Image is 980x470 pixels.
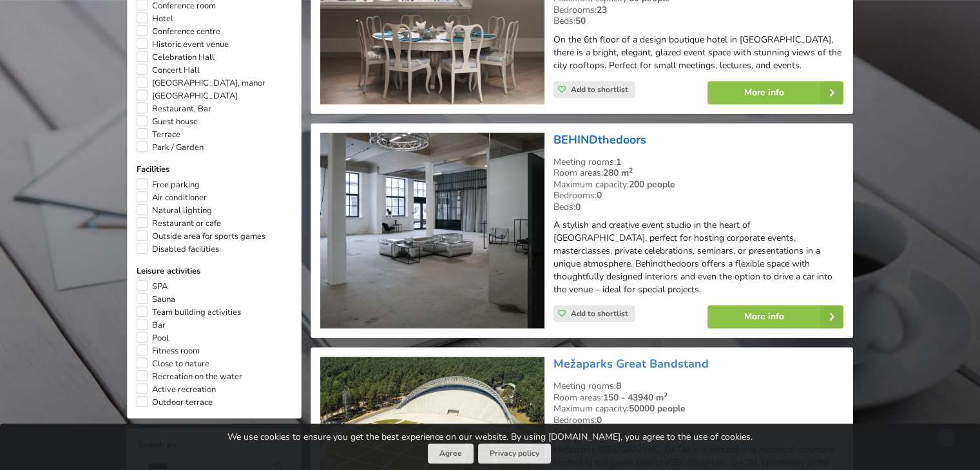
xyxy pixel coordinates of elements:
a: Privacy policy [478,444,551,464]
label: Active recreation [137,383,216,396]
label: Leisure activities [137,265,292,277]
label: [GEOGRAPHIC_DATA], manor [137,77,265,89]
label: SPA [137,280,168,293]
label: Guest house [137,115,198,128]
strong: 0 [597,189,602,202]
div: Beds: [553,15,843,27]
label: Air conditioner [137,191,207,204]
strong: 280 m [603,167,633,179]
div: Bedrooms: [553,190,843,202]
div: Maximum capacity: [553,403,843,415]
p: On the 6th floor of a design boutique hotel in [GEOGRAPHIC_DATA], there is a bright, elegant, gla... [553,33,843,72]
div: Meeting rooms: [553,381,843,392]
strong: 50 [575,15,586,27]
label: Outside area for sports games [137,230,265,243]
label: Pool [137,332,169,344]
span: Add to shortlist [571,308,628,319]
label: Hotel [137,12,173,25]
label: Restaurant or cafe [137,217,221,230]
a: BEHINDthedoors [553,132,646,147]
label: Natural lighting [137,204,212,217]
div: Bedrooms: [553,5,843,16]
strong: 1 [616,156,621,168]
img: Celebration Hall | Riga | BEHINDthedoors [320,133,544,329]
label: Conference centre [137,25,220,38]
label: Outdoor terrace [137,396,213,409]
label: [GEOGRAPHIC_DATA] [137,89,238,102]
sup: 2 [664,390,668,400]
div: Room areas: [553,392,843,404]
strong: 200 people [629,178,675,191]
strong: 0 [575,201,581,213]
label: Celebration Hall [137,51,215,64]
label: Historic event venue [137,38,229,51]
label: Sauna [137,293,175,306]
label: Concert Hall [137,64,200,77]
label: Bar [137,319,166,332]
p: A stylish and creative event studio in the heart of [GEOGRAPHIC_DATA], perfect for hosting corpor... [553,219,843,296]
strong: 23 [597,4,607,16]
div: Meeting rooms: [553,156,843,168]
a: Mežaparks Great Bandstand [553,356,709,371]
label: Close to nature [137,357,209,370]
label: Recreation on the water [137,370,242,383]
button: Agree [428,444,474,464]
label: Team building activities [137,306,241,319]
span: Add to shortlist [571,84,628,95]
strong: 0 [597,414,602,426]
label: Disabled facilities [137,243,219,256]
strong: 8 [616,380,621,392]
label: Park / Garden [137,141,204,154]
div: Beds: [553,202,843,213]
strong: 50000 people [629,402,686,415]
sup: 2 [629,165,633,175]
div: Room areas: [553,167,843,179]
label: Facilities [137,163,292,176]
div: Bedrooms: [553,415,843,426]
label: Free parking [137,178,200,191]
label: Fitness room [137,344,200,357]
div: Maximum capacity: [553,179,843,191]
a: More info [707,81,843,104]
a: More info [707,305,843,328]
label: Terrace [137,128,180,141]
label: Restaurant, Bar [137,102,211,115]
strong: 150 - 43940 m [603,391,668,404]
